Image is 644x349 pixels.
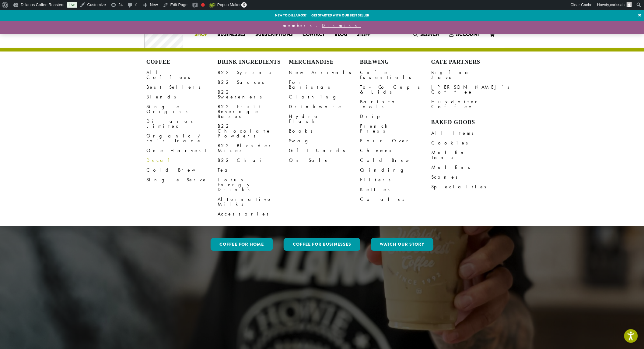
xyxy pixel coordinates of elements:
a: Carafes [360,194,431,204]
a: Books [289,126,360,136]
a: Get started with our best seller [311,13,369,18]
a: B22 Sauces [218,77,289,87]
a: Kettles [360,185,431,194]
a: Clothing [289,92,360,102]
a: Drip [360,112,431,121]
a: Blends [146,92,218,102]
h4: Coffee [146,59,218,66]
span: Account [456,31,480,38]
a: Staff [352,30,376,39]
a: Barista Tools [360,97,431,112]
a: Grinding [360,165,431,175]
h4: Baked Goods [431,119,502,126]
a: B22 Blender Mixes [218,141,289,155]
span: Shop [194,31,208,38]
a: Alternative Milks [218,194,289,209]
a: Coffee For Businesses [284,238,360,251]
h4: Cafe Partners [431,59,502,66]
a: B22 Sweeteners [218,87,289,102]
a: Muffins [431,162,502,172]
a: For Baristas [289,77,360,92]
span: carissah [610,2,625,7]
a: All Items [431,128,502,138]
a: Chemex [360,146,431,155]
a: Filters [360,175,431,185]
a: Cookies [431,138,502,148]
h4: Drink Ingredients [218,59,289,66]
a: Pour Over [360,136,431,146]
a: Cold Brew [360,155,431,165]
a: French Press [360,121,431,136]
a: Best Sellers [146,82,218,92]
a: Dismiss [322,22,361,29]
a: New Arrivals [289,68,360,77]
span: Contact [303,31,325,38]
div: Focus keyphrase not set [201,3,205,7]
a: B22 Fruit Beverage Bases [218,102,289,121]
a: Tea [218,165,289,175]
a: All Coffees [146,68,218,82]
a: Cafe Essentials [360,68,431,82]
a: To-Go Cups & Lids [360,82,431,97]
a: B22 Chocolate Powders [218,121,289,141]
a: [PERSON_NAME]’s Coffee [431,82,502,97]
span: Staff [357,31,371,38]
a: × [636,10,644,21]
a: Coffee for Home [211,238,273,251]
a: Swag [289,136,360,146]
a: Gift Cards [289,146,360,155]
a: Live [67,2,77,8]
h4: Merchandise [289,59,360,66]
span: Search [420,31,439,38]
a: Scones [431,172,502,182]
span: Blog [334,31,347,38]
h4: Brewing [360,59,431,66]
a: Drinkware [289,102,360,112]
a: Hydro Flask [289,112,360,126]
a: One Harvest [146,146,218,155]
a: Accessories [218,209,289,219]
a: Organic / Fair Trade [146,131,218,146]
a: B22 Syrups [218,68,289,77]
a: Muffin Tops [431,148,502,162]
a: Decaf [146,155,218,165]
span: 0 [241,2,247,8]
a: Single Serve [146,175,218,185]
a: Bigfoot Java [431,68,502,82]
a: On Sale [289,155,360,165]
a: Lotus Energy Drinks [218,175,289,194]
a: Specialties [431,182,502,192]
span: Businesses [217,31,246,38]
a: B22 Chai [218,155,289,165]
a: Single Origins [146,102,218,116]
a: Shop [190,30,212,39]
a: Dillanos Limited [146,116,218,131]
a: Watch Our Story [371,238,434,251]
a: Cold Brew [146,165,218,175]
a: Huxdotter Coffee [431,97,502,112]
a: Search [408,29,444,39]
span: Subscriptions [255,31,293,38]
